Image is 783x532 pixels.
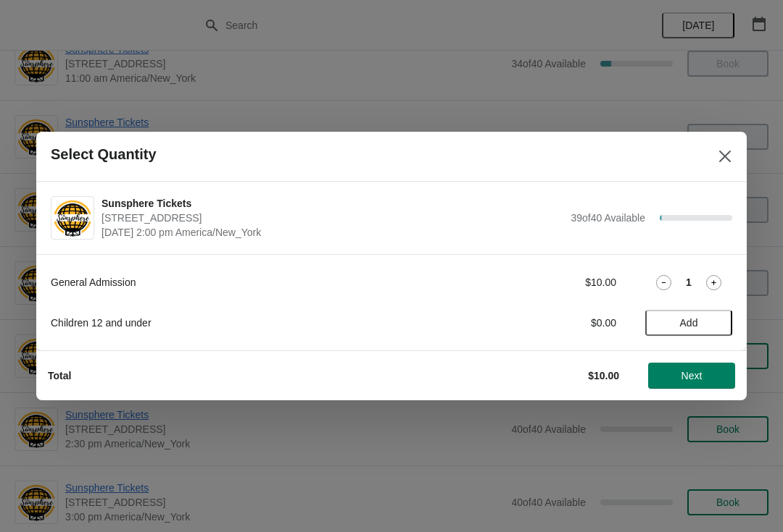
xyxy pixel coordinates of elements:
[101,211,563,225] span: [STREET_ADDRESS]
[101,196,563,211] span: Sunsphere Tickets
[51,316,453,330] div: Children 12 and under
[571,212,645,224] span: 39 of 40 Available
[645,310,732,336] button: Add
[681,370,703,381] span: Next
[51,275,453,290] div: General Admission
[51,198,94,238] img: Sunsphere Tickets | 810 Clinch Avenue, Knoxville, TN, USA | September 11 | 2:00 pm America/New_York
[48,370,71,381] strong: Total
[588,370,619,381] strong: $10.00
[482,316,616,330] div: $0.00
[101,225,563,240] span: [DATE] 2:00 pm America/New_York
[648,363,735,389] button: Next
[482,275,616,290] div: $10.00
[686,275,692,290] strong: 1
[712,143,738,169] button: Close
[51,146,157,163] h2: Select Quantity
[680,317,698,329] span: Add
